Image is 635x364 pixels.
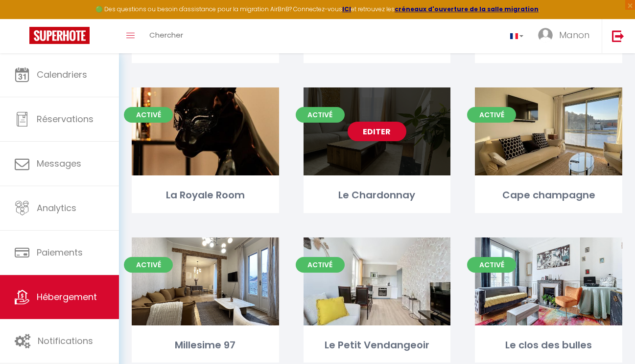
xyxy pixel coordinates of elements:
span: Activé [296,107,345,123]
span: Calendriers [37,68,87,81]
span: Réservations [37,113,94,125]
div: Millesime 97 [132,338,279,353]
span: Activé [124,257,173,273]
a: ICI [342,5,351,13]
span: Hébergement [37,291,97,303]
span: Analytics [37,202,76,214]
img: ... [538,28,553,43]
div: Le Petit Vendangeoir [304,338,451,353]
span: Messages [37,157,81,170]
span: Chercher [149,30,183,40]
span: Paiements [37,246,83,258]
span: Activé [296,257,345,273]
div: Le Chardonnay [304,188,451,203]
span: Activé [467,257,516,273]
span: Manon [559,29,589,41]
div: Le clos des bulles [475,338,622,353]
a: Editer [348,122,406,141]
img: Super Booking [29,27,90,44]
a: ... Manon [531,19,602,53]
a: créneaux d'ouverture de la salle migration [395,5,539,13]
a: Chercher [142,19,190,53]
span: Activé [124,107,173,123]
div: Cape champagne [475,188,622,203]
span: Activé [467,107,516,123]
div: La Royale Room [132,188,279,203]
img: logout [612,30,624,42]
span: Notifications [38,335,93,347]
button: Ouvrir le widget de chat LiveChat [8,4,37,33]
